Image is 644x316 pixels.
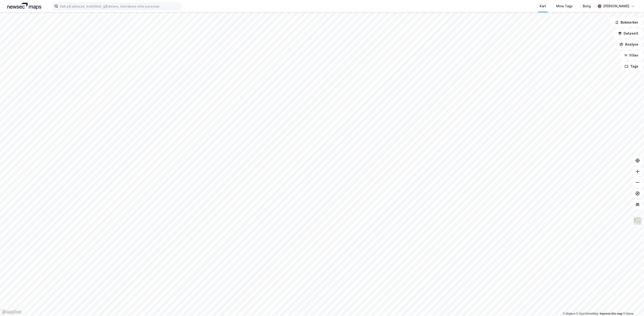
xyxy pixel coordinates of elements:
[540,3,546,9] div: Kart
[611,18,642,27] button: Bokmerker
[576,312,599,315] a: OpenStreetMap
[633,217,642,225] img: Z
[621,294,644,316] div: Kontrollprogram for chat
[1,309,22,315] a: Mapbox homepage
[620,51,642,60] button: Filter
[58,3,180,10] input: Søk på adresse, matrikkel, gårdeiere, leietakere eller personer
[600,312,622,315] a: Improve this map
[583,3,591,9] div: Bolig
[556,3,573,9] div: Mine Tags
[621,294,644,316] iframe: Chat Widget
[563,312,575,315] a: Mapbox
[616,40,642,49] button: Analyse
[7,3,41,10] img: logo.a4113a55bc3d86da70a041830d287a7e.svg
[614,29,642,38] button: Datasett
[603,3,629,9] div: [PERSON_NAME]
[621,62,642,71] button: Tags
